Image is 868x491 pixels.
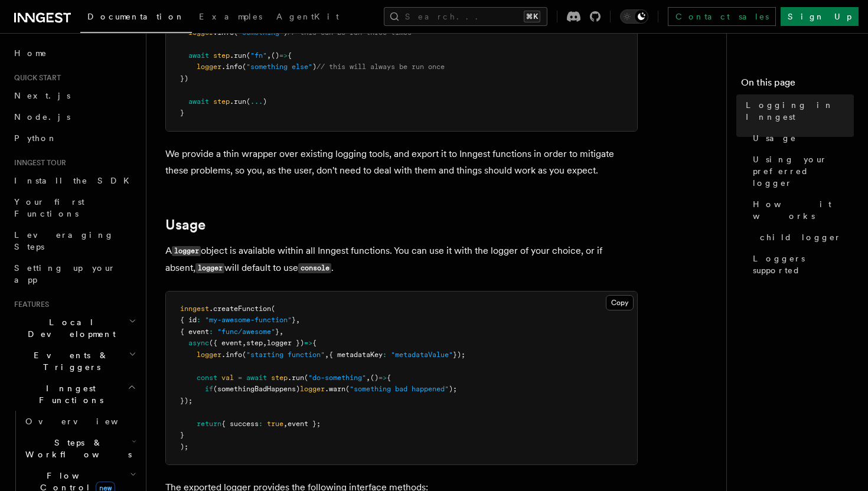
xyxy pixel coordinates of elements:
[180,431,184,439] span: }
[246,63,312,71] span: "something else"
[9,382,128,406] span: Inngest Functions
[180,305,209,313] span: inngest
[192,4,269,32] a: Examples
[325,385,345,393] span: .warn
[230,97,246,106] span: .run
[246,97,250,106] span: (
[263,97,267,106] span: )
[21,411,139,432] a: Overview
[197,420,221,428] span: return
[753,153,854,189] span: Using your preferred logger
[271,374,288,382] span: step
[259,420,263,428] span: :
[329,351,383,359] span: { metadataKey
[781,7,859,26] a: Sign Up
[250,51,267,60] span: "fn"
[180,328,209,336] span: { event
[753,198,854,222] span: How it works
[230,51,246,60] span: .run
[9,349,129,373] span: Events & Triggers
[366,374,370,382] span: ,
[14,197,84,218] span: Your first Functions
[180,74,188,83] span: })
[234,28,238,37] span: (
[279,51,288,60] span: =>
[304,339,312,347] span: =>
[350,385,449,393] span: "something bad happened"
[197,351,221,359] span: logger
[620,9,648,24] button: Toggle dark mode
[14,230,114,251] span: Leveraging Steps
[288,420,321,428] span: event };
[242,339,246,347] span: ,
[283,420,288,428] span: ,
[246,339,263,347] span: step
[9,42,139,64] a: Home
[279,328,283,336] span: ,
[188,28,213,37] span: logger
[9,85,139,106] a: Next.js
[87,12,185,21] span: Documentation
[205,316,292,324] span: "my-awesome-function"
[9,316,129,340] span: Local Development
[741,76,854,94] h4: On this page
[288,374,304,382] span: .run
[292,316,296,324] span: }
[188,97,209,106] span: await
[172,246,201,256] code: logger
[9,224,139,257] a: Leveraging Steps
[748,194,854,227] a: How it works
[275,328,279,336] span: }
[271,305,275,313] span: (
[217,328,275,336] span: "func/awesome"
[188,51,209,60] span: await
[250,97,263,106] span: ...
[276,12,339,21] span: AgentKit
[180,443,188,451] span: );
[205,385,213,393] span: if
[748,248,854,281] a: Loggers supported
[14,91,70,100] span: Next.js
[221,63,242,71] span: .info
[21,432,139,465] button: Steps & Workflows
[271,51,279,60] span: ()
[387,374,391,382] span: {
[312,339,316,347] span: {
[267,339,304,347] span: logger })
[312,63,316,71] span: )
[213,28,234,37] span: .info
[746,99,854,123] span: Logging in Inngest
[197,374,217,382] span: const
[199,12,262,21] span: Examples
[283,28,288,37] span: )
[246,51,250,60] span: (
[298,263,331,273] code: console
[9,106,139,127] a: Node.js
[755,227,854,248] a: child logger
[9,191,139,224] a: Your first Functions
[267,420,283,428] span: true
[384,7,547,26] button: Search...⌘K
[80,4,192,33] a: Documentation
[14,47,47,59] span: Home
[238,28,283,37] span: "something"
[14,176,136,185] span: Install the SDK
[213,385,300,393] span: (somethingBadHappens)
[9,378,139,411] button: Inngest Functions
[269,4,346,32] a: AgentKit
[378,374,387,382] span: =>
[246,374,267,382] span: await
[180,109,184,117] span: }
[9,345,139,378] button: Events & Triggers
[753,253,854,276] span: Loggers supported
[9,312,139,345] button: Local Development
[606,295,634,310] button: Copy
[238,374,242,382] span: =
[197,63,221,71] span: logger
[300,385,325,393] span: logger
[14,133,57,143] span: Python
[195,263,224,273] code: logger
[9,170,139,191] a: Install the SDK
[325,351,329,359] span: ,
[197,316,201,324] span: :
